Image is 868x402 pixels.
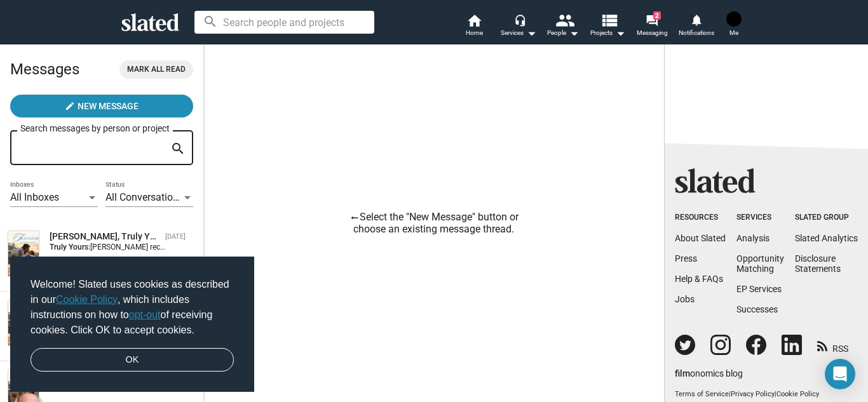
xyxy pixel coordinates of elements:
a: Notifications [674,13,719,41]
mat-icon: arrow_drop_down [566,25,581,41]
a: Help & FAQs [675,274,723,284]
h2: Messages [10,54,79,84]
button: People [541,13,585,41]
a: Jobs [675,294,695,304]
button: Services [496,13,541,41]
button: Mark all read [119,60,193,79]
span: All Inboxes [10,191,59,203]
a: dismiss cookie message [31,348,234,372]
a: Slated Analytics [795,233,858,243]
a: filmonomics blog [675,358,743,380]
a: Press [675,253,697,264]
mat-icon: people [555,11,574,29]
span: Messaging [637,25,668,41]
a: Privacy Policy [731,390,775,398]
span: Me [729,25,738,41]
div: Services [736,213,784,223]
mat-icon: headset_mic [514,14,526,25]
mat-icon: search [170,139,186,159]
span: New Message [78,95,139,117]
mat-icon: create [65,101,75,111]
time: [DATE] [165,232,186,241]
a: EP Services [736,284,782,294]
img: Elena Weinberg [13,255,44,285]
input: Search people and projects [194,11,374,34]
a: DisclosureStatements [795,253,841,274]
span: Home [466,25,483,41]
mat-icon: forum [646,14,658,26]
div: Slated Group [795,213,858,223]
button: Projects [585,13,630,41]
a: Home [452,13,496,41]
span: Notifications [679,25,714,41]
img: Truly Yours [8,231,39,276]
mat-icon: arrow_drop_down [613,25,628,41]
div: Services [501,25,536,41]
button: New Message [10,95,193,117]
div: People [547,25,579,41]
a: Analysis [736,233,770,243]
a: Cookie Policy [776,390,819,398]
span: film [675,368,690,379]
mat-icon: arrow_right_alt [349,213,360,223]
a: About Slated [675,233,726,243]
span: | [729,390,731,398]
div: Open Intercom Messenger [825,359,855,389]
a: Successes [736,304,778,314]
span: All Conversations [105,191,184,203]
span: Mark all read [127,63,186,76]
mat-icon: arrow_drop_down [524,25,539,41]
a: 2Messaging [630,13,674,41]
strong: Truly Yours: [50,243,90,251]
img: Truly Yours [8,300,39,345]
img: Jessica Frew [726,11,742,27]
mat-icon: notifications [690,13,702,25]
a: RSS [817,335,848,355]
a: Cookie Policy [56,294,118,305]
mat-icon: home [466,13,482,28]
span: Welcome! Slated uses cookies as described in our , which includes instructions on how to of recei... [31,277,234,338]
div: Elena Weinberg, Truly Yours [50,231,160,243]
div: Select the "New Message" button or choose an existing message thread. [339,211,529,235]
a: OpportunityMatching [736,253,784,274]
div: Resources [675,213,726,223]
span: Projects [590,25,625,41]
div: cookieconsent [10,257,254,392]
a: Terms of Service [675,390,729,398]
span: 2 [653,11,661,20]
span: | [775,390,776,398]
button: Jessica FrewMe [719,9,749,42]
mat-icon: view_list [600,11,618,29]
span: [PERSON_NAME] received your response. Thank you! [90,243,270,251]
a: opt-out [129,309,161,320]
